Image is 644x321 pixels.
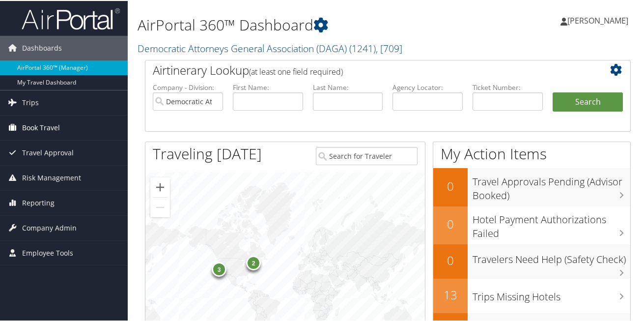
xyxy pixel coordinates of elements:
[376,41,402,54] span: , [ 709 ]
[392,82,463,91] label: Agency Locator:
[433,278,630,312] a: 13Trips Missing Hotels
[22,215,77,239] span: Company Admin
[153,143,262,163] h1: Traveling [DATE]
[433,205,630,243] a: 0Hotel Payment Authorizations Failed
[473,82,543,91] label: Ticket Number:
[150,197,170,216] button: Zoom out
[316,146,418,164] input: Search for Traveler
[433,167,630,205] a: 0Travel Approvals Pending (Advisor Booked)
[567,14,628,25] span: [PERSON_NAME]
[473,169,630,202] h3: Travel Approvals Pending (Advisor Booked)
[433,177,468,194] h2: 0
[212,261,226,276] div: 3
[22,89,39,114] span: Trips
[553,91,623,111] button: Search
[560,5,638,34] a: [PERSON_NAME]
[22,115,60,139] span: Book Travel
[22,6,120,29] img: airportal-logo.png
[22,35,62,59] span: Dashboards
[233,82,303,91] label: First Name:
[473,247,630,265] h3: Travelers Need Help (Safety Check)
[349,41,376,54] span: ( 1241 )
[138,41,402,54] a: Democratic Attorneys General Association (DAGA)
[22,190,55,214] span: Reporting
[433,286,468,302] h2: 13
[473,284,630,303] h3: Trips Missing Hotels
[22,165,81,189] span: Risk Management
[138,14,471,34] h1: AirPortal 360™ Dashboard
[153,82,223,91] label: Company - Division:
[153,61,583,78] h2: Airtinerary Lookup
[249,65,343,76] span: (at least one field required)
[22,240,73,264] span: Employee Tools
[22,140,74,164] span: Travel Approval
[313,82,383,91] label: Last Name:
[433,251,468,268] h2: 0
[433,243,630,278] a: 0Travelers Need Help (Safety Check)
[246,255,261,269] div: 2
[473,207,630,239] h3: Hotel Payment Authorizations Failed
[433,215,468,232] h2: 0
[150,176,170,196] button: Zoom in
[433,143,630,163] h1: My Action Items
